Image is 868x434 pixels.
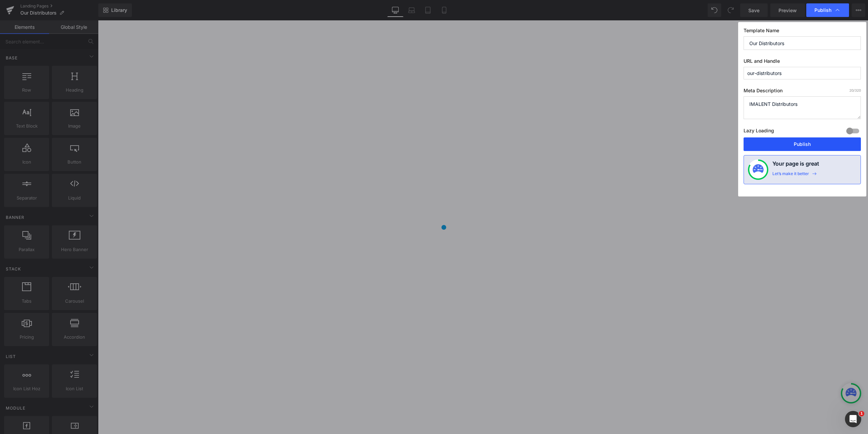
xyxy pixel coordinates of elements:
span: Publish [814,7,831,13]
label: Lazy Loading [744,126,774,137]
button: Publish [744,137,861,151]
span: 20 [849,88,853,92]
div: Let’s make it better [772,171,809,180]
span: 1 [859,411,864,416]
label: Template Name [744,27,861,36]
label: URL and Handle [744,58,861,67]
textarea: IMALENT Distributors [744,96,861,119]
span: /320 [849,88,861,92]
iframe: Intercom live chat [845,411,861,427]
label: Meta Description [744,88,861,96]
img: onboarding-status.svg [753,164,764,175]
h4: Your page is great [772,159,819,171]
